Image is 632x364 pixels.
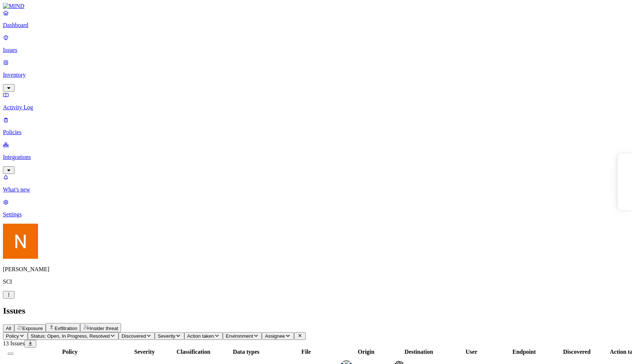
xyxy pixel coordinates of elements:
p: Issues [3,47,629,53]
div: Origin [341,349,392,355]
span: Policy [6,333,19,339]
h2: Issues [3,306,629,316]
span: Exfiltration [54,326,77,331]
span: Exposure [22,326,43,331]
p: Activity Log [3,104,629,111]
span: Status: Open, In Progress, Resolved [31,333,110,339]
p: SCI [3,278,629,285]
span: Severity [158,333,175,339]
p: Settings [3,211,629,218]
p: What's new [3,186,629,193]
span: 13 Issues [3,340,25,346]
span: Insider threat [90,326,118,331]
div: File [273,349,339,355]
span: Action taken [187,333,214,339]
div: Data types [221,349,272,355]
p: Inventory [3,72,629,78]
p: [PERSON_NAME] [3,266,629,273]
div: Classification [168,349,219,355]
p: Policies [3,129,629,136]
div: Severity [123,349,166,355]
div: Destination [393,349,444,355]
div: Endpoint [499,349,550,355]
div: Policy [19,349,121,355]
p: Integrations [3,154,629,160]
div: Discovered [551,349,602,355]
span: Assignee [265,333,285,339]
img: MIND [3,3,25,10]
span: Environment [226,333,253,339]
img: Nitai Mishary [3,224,38,259]
span: Discovered [121,333,146,339]
span: All [6,326,11,331]
button: Select all [8,353,14,355]
p: Dashboard [3,22,629,29]
div: User [446,349,497,355]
